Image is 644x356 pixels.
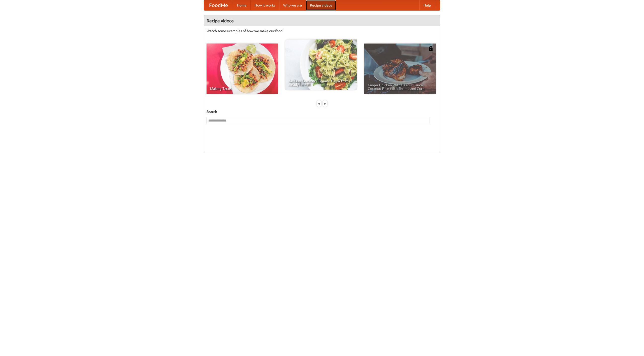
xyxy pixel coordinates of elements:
a: How it works [251,0,279,10]
a: Recipe videos [306,0,336,10]
a: An Easy, Summery Tomato Pasta That's Ready for Fall [285,39,357,90]
h5: Search [207,109,437,114]
span: Making Tacos [210,87,274,90]
a: Home [233,0,251,10]
a: Who we are [279,0,306,10]
a: FoodMe [204,0,233,10]
h4: Recipe videos [204,16,440,26]
div: » [323,100,327,107]
a: Help [419,0,435,10]
img: 483408.png [428,46,433,51]
p: Watch some examples of how we make our food! [207,28,437,33]
a: Making Tacos [207,44,278,94]
div: « [317,100,321,107]
span: An Easy, Summery Tomato Pasta That's Ready for Fall [289,79,353,86]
